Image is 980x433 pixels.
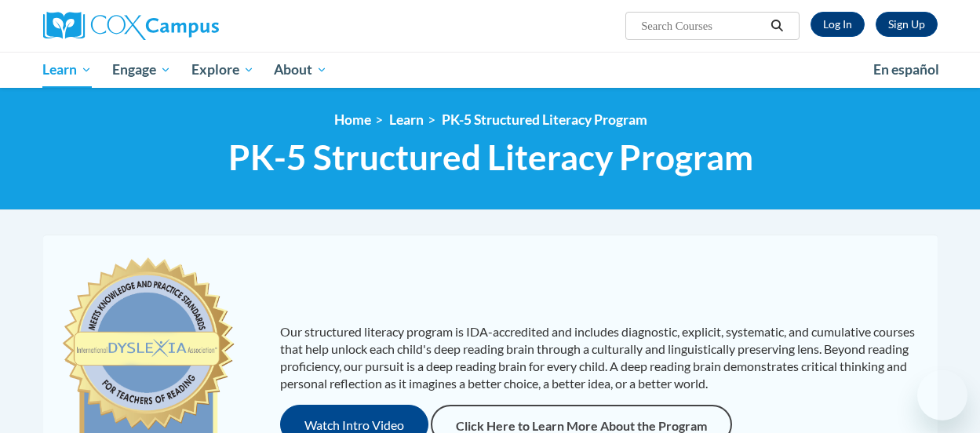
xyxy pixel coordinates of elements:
[876,12,938,37] a: Register
[264,52,337,88] a: About
[43,12,219,40] img: Cox Campus
[181,52,264,88] a: Explore
[863,53,949,86] a: En español
[389,111,424,128] a: Learn
[43,12,326,40] a: Cox Campus
[639,16,765,35] input: Search Courses
[31,52,949,88] div: Main menu
[917,370,967,420] iframe: Button to launch messaging window
[334,111,371,128] a: Home
[274,60,327,79] span: About
[102,52,181,88] a: Engage
[191,60,254,79] span: Explore
[811,12,865,37] a: Log In
[765,16,789,35] button: Search
[228,136,753,178] span: PK-5 Structured Literacy Program
[873,61,939,78] span: En español
[33,52,103,88] a: Learn
[42,60,92,79] span: Learn
[442,111,647,128] a: PK-5 Structured Literacy Program
[112,60,171,79] span: Engage
[280,323,922,392] p: Our structured literacy program is IDA-accredited and includes diagnostic, explicit, systematic, ...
